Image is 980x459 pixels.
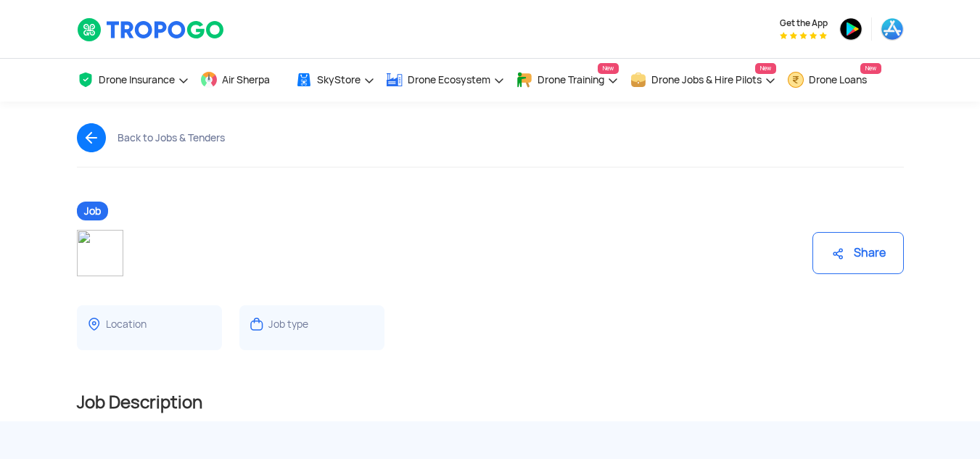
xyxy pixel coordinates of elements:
div: Job type [268,318,308,331]
div: Location [106,318,147,331]
img: ic_appstore.png [881,17,904,41]
span: New [755,63,776,74]
h2: Job Description [77,391,904,414]
span: New [860,63,881,74]
span: New [598,63,619,74]
img: ic_jobtype.svg [248,315,265,333]
span: Drone Loans [809,74,867,86]
span: Drone Jobs & Hire Pilots [651,74,762,86]
span: Drone Insurance [99,74,175,86]
span: Drone Training [538,74,604,86]
a: SkyStore [295,59,375,102]
a: Air Sherpa [200,59,284,102]
a: Drone LoansNew [787,59,881,102]
a: Drone TrainingNew [516,59,619,102]
img: ic_share.svg [831,247,845,261]
a: Drone Insurance [77,59,189,102]
span: Air Sherpa [222,74,270,86]
img: ic_locationdetail.svg [86,315,103,333]
a: Drone Jobs & Hire PilotsNew [630,59,776,102]
img: ic_playstore.png [839,17,862,41]
span: Job [77,202,108,220]
span: Drone Ecosystem [408,74,490,86]
img: TropoGo Logo [77,17,226,42]
div: Back to Jobs & Tenders [118,132,225,144]
img: App Raking [780,32,827,39]
span: Get the App [780,17,828,29]
div: Share [812,232,904,274]
a: Drone Ecosystem [386,59,505,102]
span: SkyStore [317,74,361,86]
